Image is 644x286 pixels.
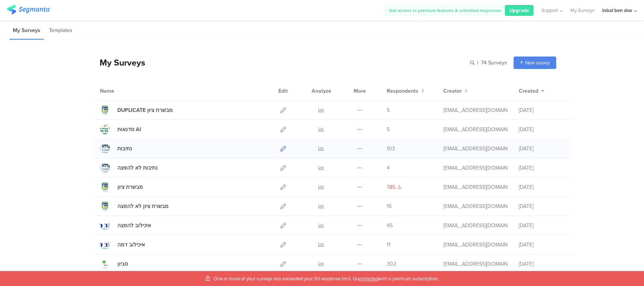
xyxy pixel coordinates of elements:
[387,241,390,249] span: 11
[443,222,507,229] div: inbalbendov@gmail.com
[387,202,392,210] span: 15
[9,22,44,40] li: My Surveys
[117,145,132,153] div: נתיבות
[443,87,462,95] span: Creator
[100,144,132,153] a: נתיבות
[117,106,173,114] div: DUPLICATE מבשרת ציון
[519,202,564,210] div: [DATE]
[509,7,529,14] span: Upgrade
[519,145,564,153] div: [DATE]
[443,106,507,114] div: gillat@segmanta.com
[387,260,396,268] span: 302
[387,125,390,133] span: 5
[519,164,564,172] div: [DATE]
[519,260,564,268] div: [DATE]
[443,202,507,210] div: inbalbendov@gmail.com
[519,106,564,114] div: [DATE]
[100,182,143,192] a: מבשרת ציון
[117,202,169,210] div: מבשרת ציון לא להפצה
[117,241,145,249] div: איכילוב דמה
[117,222,151,229] div: איכילוב להפצה
[443,241,507,249] div: inbalbendov@gmail.com
[443,125,507,133] div: inbalbendov@gmail.com
[214,275,439,282] span: One or more of your surveys has exceeded your 50 response limit. Go with a premium subscription.
[100,124,141,134] a: סדנאות AI
[387,164,390,172] span: 4
[519,87,544,95] button: Created
[100,240,145,249] a: איכילוב דמה
[525,59,550,66] span: New survey
[602,7,632,14] div: inbal ben dov
[275,81,291,100] div: Edit
[387,87,418,95] span: Respondents
[92,56,145,69] div: My Surveys
[519,125,564,133] div: [DATE]
[443,183,507,191] div: inbalbendov@gmail.com
[100,87,145,95] div: Name
[519,183,564,191] div: [DATE]
[117,260,128,268] div: סביון
[476,59,480,67] span: |
[387,106,390,114] span: 5
[100,163,158,173] a: נתיבות לא להפצה
[387,222,393,229] span: 45
[387,145,395,153] span: 103
[7,5,49,14] img: segmanta logo
[443,260,507,268] div: inbalbendov@gmail.com
[117,164,158,172] div: נתיבות לא להפצה
[387,87,424,95] button: Respondents
[541,7,558,14] span: Support
[519,241,564,249] div: [DATE]
[519,87,538,95] span: Created
[389,7,501,14] span: Get access to premium features & unlimited responses
[117,125,141,133] div: סדנאות AI
[443,145,507,153] div: inbalbendov@gmail.com
[352,81,368,100] div: More
[46,22,76,40] li: Templates
[100,201,169,211] a: מבשרת ציון לא להפצה
[443,164,507,172] div: inbalbendov@gmail.com
[100,105,173,115] a: DUPLICATE מבשרת ציון
[100,220,151,230] a: איכילוב להפצה
[519,222,564,229] div: [DATE]
[443,87,468,95] button: Creator
[387,183,395,191] span: 785
[100,259,128,269] a: סביון
[310,81,333,100] div: Analyze
[481,59,507,67] span: 74 Surveys
[117,183,143,191] div: מבשרת ציון
[359,275,378,282] span: unlimited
